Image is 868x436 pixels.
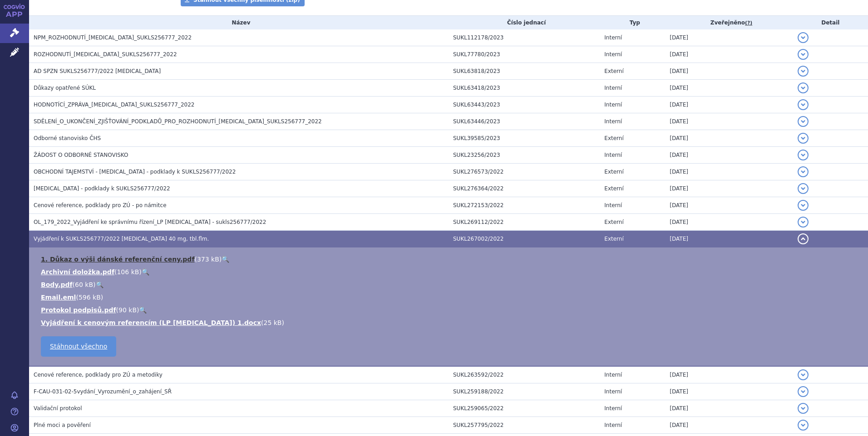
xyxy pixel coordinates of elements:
[604,202,622,208] span: Interní
[798,49,809,60] button: detail
[604,102,622,108] span: Interní
[665,214,793,231] td: [DATE]
[449,180,600,197] td: SUKL276364/2022
[798,233,809,244] button: detail
[449,164,600,180] td: SUKL276573/2022
[604,135,623,141] span: Externí
[117,268,139,276] span: 106 kB
[665,130,793,147] td: [DATE]
[197,256,219,263] span: 373 kB
[449,29,600,46] td: SUKL112178/2023
[449,16,600,29] th: Číslo jednací
[798,403,809,414] button: detail
[665,63,793,80] td: [DATE]
[29,16,449,29] th: Název
[745,20,752,26] abbr: (?)
[449,383,600,400] td: SUKL259188/2022
[34,185,170,192] span: Xospata - podklady k SUKLS256777/2022
[665,231,793,247] td: [DATE]
[665,164,793,180] td: [DATE]
[34,34,192,41] span: NPM_ROZHODNUTÍ_XOSPATA_SUKLS256777_2022
[604,51,622,58] span: Interní
[34,169,236,175] span: OBCHODNÍ TAJEMSTVÍ - Xospata - podklady k SUKLS256777/2022
[798,99,809,110] button: detail
[41,267,859,276] li: ( )
[449,113,600,130] td: SUKL63446/2023
[665,80,793,97] td: [DATE]
[665,366,793,383] td: [DATE]
[264,319,282,326] span: 25 kB
[604,34,622,41] span: Interní
[449,400,600,417] td: SUKL259065/2022
[798,166,809,177] button: detail
[34,102,195,108] span: HODNOTÍCÍ_ZPRÁVA_XOSPATA_SUKLS256777_2022
[798,66,809,77] button: detail
[41,255,859,264] li: ( )
[34,85,96,91] span: Důkazy opatřené SÚKL
[34,236,209,242] span: Vyjádření k SUKLS256777/2022 Xospata 40 mg, tbl.flm.
[798,217,809,228] button: detail
[142,268,149,276] a: 🔍
[798,369,809,380] button: detail
[793,16,868,29] th: Detail
[449,63,600,80] td: SUKL63818/2023
[798,200,809,211] button: detail
[222,256,229,263] a: 🔍
[665,383,793,400] td: [DATE]
[604,68,623,74] span: Externí
[41,256,194,263] a: 1. Důkaz o výši dánské referenční ceny.pdf
[604,85,622,91] span: Interní
[798,386,809,397] button: detail
[41,336,116,357] a: Stáhnout všechno
[600,16,665,29] th: Typ
[79,294,101,301] span: 596 kB
[75,281,93,288] span: 60 kB
[449,130,600,147] td: SUKL39585/2023
[41,318,859,327] li: ( )
[139,306,147,314] a: 🔍
[798,116,809,127] button: detail
[41,306,116,314] a: Protokol podpisů.pdf
[41,305,859,315] li: ( )
[449,197,600,214] td: SUKL272153/2022
[604,185,623,192] span: Externí
[41,293,859,302] li: ( )
[41,280,859,289] li: ( )
[604,118,622,125] span: Interní
[798,183,809,194] button: detail
[41,281,73,288] a: Body.pdf
[34,118,322,125] span: SDĚLENÍ_O_UKONČENÍ_ZJIŠŤOVÁNÍ_PODKLADŮ_PRO_ROZHODNUTÍ_XOSPATA_SUKLS256777_2022
[665,16,793,29] th: Zveřejněno
[798,133,809,144] button: detail
[665,400,793,417] td: [DATE]
[449,80,600,97] td: SUKL63418/2023
[604,219,623,225] span: Externí
[34,405,82,412] span: Validační protokol
[34,51,177,58] span: ROZHODNUTÍ_XOSPATA_SUKLS256777_2022
[604,405,622,412] span: Interní
[34,68,161,74] span: AD SPZN SUKLS256777/2022 Xospata
[34,372,163,378] span: Cenové reference, podklady pro ZÚ a metodiky
[665,29,793,46] td: [DATE]
[798,150,809,160] button: detail
[449,147,600,164] td: SUKL23256/2023
[41,319,261,326] a: Vyjádření k cenovým referencím (LP [MEDICAL_DATA]) 1.docx
[604,388,622,395] span: Interní
[449,231,600,247] td: SUKL267002/2022
[41,268,114,276] a: Archivní doložka.pdf
[665,147,793,164] td: [DATE]
[665,180,793,197] td: [DATE]
[604,169,623,175] span: Externí
[449,366,600,383] td: SUKL263592/2022
[41,294,76,301] a: Email.eml
[449,97,600,113] td: SUKL63443/2023
[449,46,600,63] td: SUKL77780/2023
[34,152,128,158] span: ŽÁDOST O ODBORNÉ STANOVISKO
[34,219,266,225] span: OL_179_2022_Vyjádření ke správnímu řízení_LP XOSPATA - sukls256777/2022
[665,197,793,214] td: [DATE]
[604,372,622,378] span: Interní
[34,135,101,141] span: Odborné stanovisko ČHS
[665,46,793,63] td: [DATE]
[604,422,622,428] span: Interní
[34,388,172,395] span: F-CAU-031-02-5vydání_Vyrozumění_o_zahájení_SŘ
